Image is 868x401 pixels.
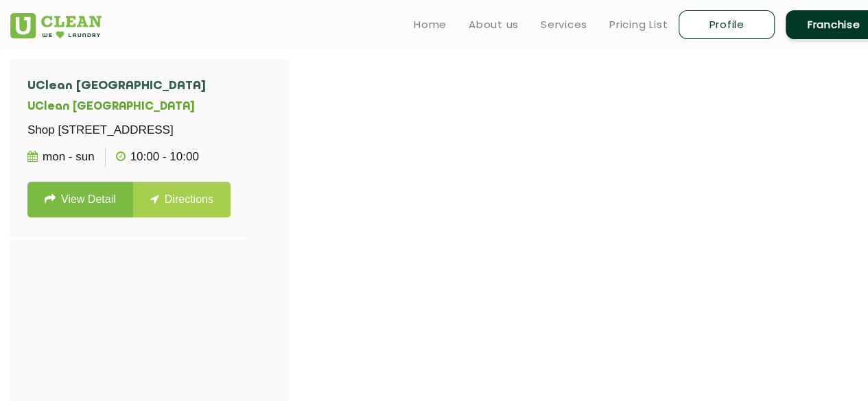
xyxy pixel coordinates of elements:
[414,16,447,33] a: Home
[679,10,775,39] a: Profile
[609,16,668,33] a: Pricing List
[10,13,102,38] img: UClean Laundry and Dry Cleaning
[469,16,519,33] a: About us
[27,121,231,140] p: Shop [STREET_ADDRESS]
[27,182,133,217] a: View Detail
[116,147,199,167] p: 10:00 - 10:00
[133,182,231,217] a: Directions
[27,80,231,93] h4: UClean [GEOGRAPHIC_DATA]
[27,147,95,167] p: Mon - Sun
[27,101,231,114] h5: UClean [GEOGRAPHIC_DATA]
[541,16,587,33] a: Services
